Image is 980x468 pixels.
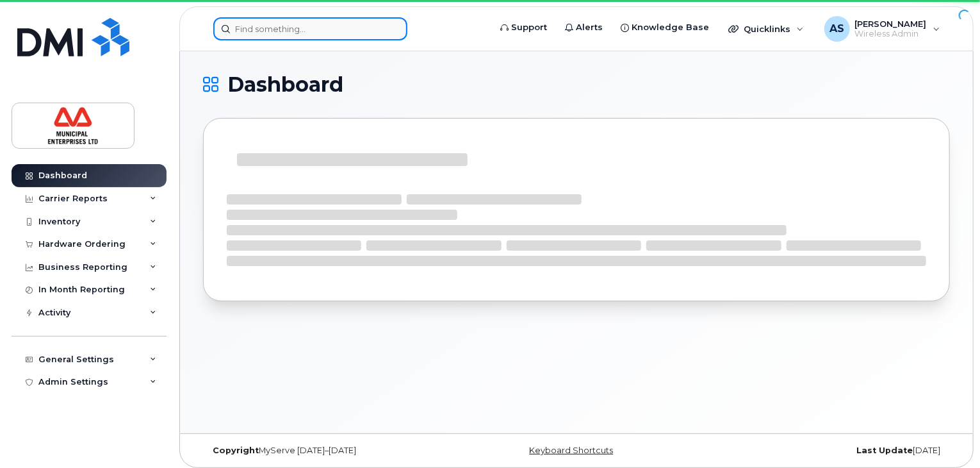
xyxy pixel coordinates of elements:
strong: Copyright [213,446,259,455]
div: MyServe [DATE]–[DATE] [203,446,452,456]
strong: Last Update [856,446,913,455]
div: [DATE] [701,446,950,456]
span: Dashboard [227,75,343,94]
a: Keyboard Shortcuts [529,446,613,455]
